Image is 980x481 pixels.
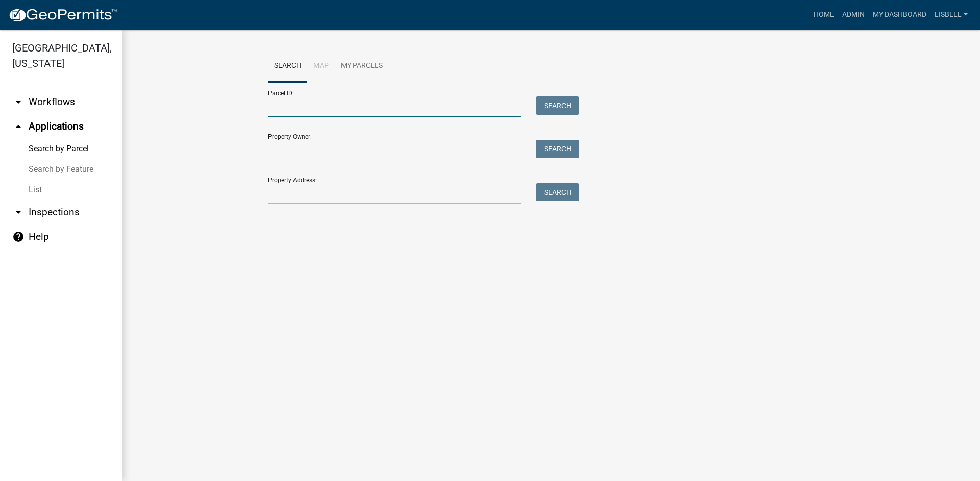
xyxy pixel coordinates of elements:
button: Search [536,140,579,158]
i: arrow_drop_up [12,120,24,133]
a: Search [268,50,307,83]
button: Search [536,183,579,201]
i: arrow_drop_down [12,206,24,218]
a: My Dashboard [869,5,930,24]
a: lisbell [930,5,972,24]
a: Admin [838,5,869,24]
i: arrow_drop_down [12,96,24,108]
a: Home [810,5,838,24]
button: Search [536,96,579,115]
a: My Parcels [335,50,389,83]
i: help [12,231,24,243]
